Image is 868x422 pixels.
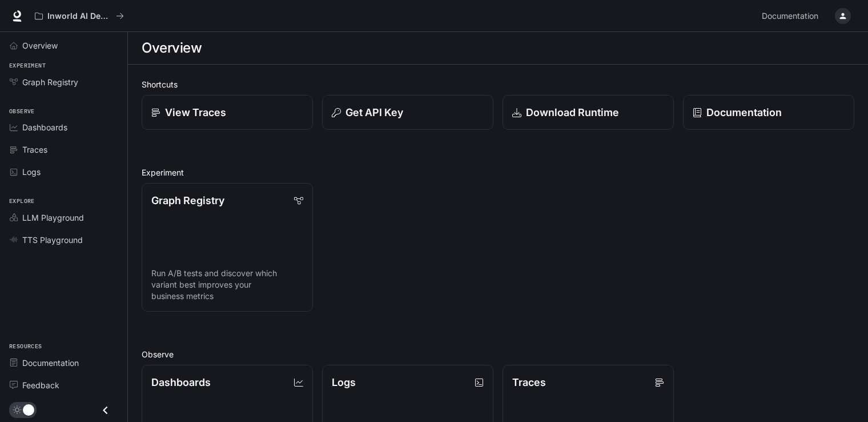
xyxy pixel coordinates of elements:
p: Logs [332,375,356,390]
span: Traces [22,144,47,156]
a: Graph RegistryRun A/B tests and discover which variant best improves your business metrics [142,183,313,312]
a: Traces [5,140,123,160]
span: Graph Registry [22,76,78,88]
a: Feedback [5,375,123,395]
a: Logs [5,162,123,182]
a: Dashboards [5,117,123,137]
h2: Shortcuts [142,78,854,90]
a: Documentation [757,5,827,27]
p: View Traces [165,105,226,120]
span: Documentation [22,357,79,369]
p: Graph Registry [151,193,224,208]
h2: Experiment [142,166,854,178]
p: Get API Key [345,105,403,120]
span: Logs [22,166,41,178]
a: Graph Registry [5,72,123,92]
p: Inworld AI Demos [47,11,111,21]
p: Documentation [706,105,782,120]
span: Feedback [22,379,59,391]
a: Documentation [683,95,854,130]
h1: Overview [142,37,202,59]
span: Dashboards [22,121,67,133]
p: Traces [512,375,546,390]
a: View Traces [142,95,313,130]
span: Documentation [762,9,818,23]
span: LLM Playground [22,212,84,224]
p: Download Runtime [526,105,619,120]
span: Overview [22,39,58,51]
a: Documentation [5,353,123,373]
button: Close drawer [93,399,118,422]
span: Dark mode toggle [23,403,34,416]
button: Get API Key [322,95,493,130]
a: TTS Playground [5,230,123,250]
p: Dashboards [151,375,211,390]
a: Download Runtime [503,95,674,130]
h2: Observe [142,348,854,360]
p: Run A/B tests and discover which variant best improves your business metrics [151,268,303,302]
button: All workspaces [30,5,129,27]
a: Overview [5,35,123,55]
span: TTS Playground [22,234,83,246]
a: LLM Playground [5,208,123,228]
